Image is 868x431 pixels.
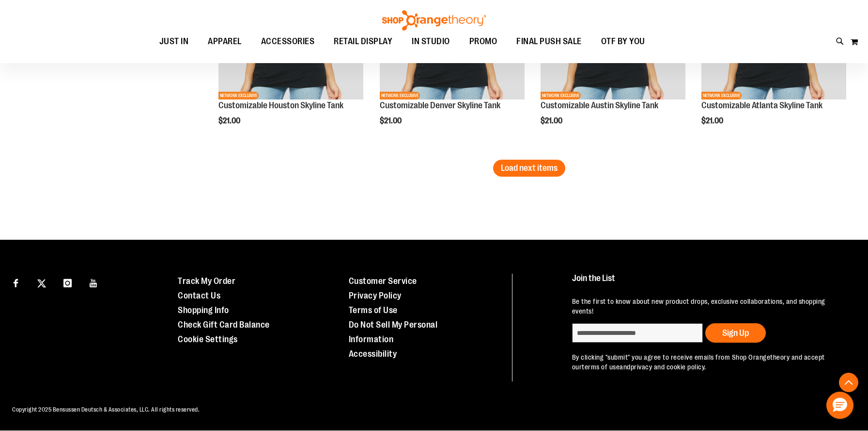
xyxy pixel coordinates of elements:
span: FINAL PUSH SALE [516,31,582,52]
a: Visit our Facebook page [7,274,24,291]
span: PROMO [469,31,497,52]
span: NETWORK EXCLUSIVE [701,92,742,99]
a: Track My Order [178,276,235,286]
p: Be the first to know about new product drops, exclusive collaborations, and shopping events! [572,297,847,316]
span: RETAIL DISPLAY [334,31,392,52]
a: terms of use [582,363,620,371]
a: Customizable Austin Skyline Tank [541,100,658,110]
p: By clicking "submit" you agree to receive emails from Shop Orangetheory and accept our and [572,352,847,372]
span: $21.00 [701,116,725,125]
a: IN STUDIO [402,31,460,53]
a: Visit our X page [33,274,50,291]
span: Copyright 2025 Bensussen Deutsch & Associates, LLC. All rights reserved. [12,406,200,413]
a: APPAREL [198,31,251,53]
a: Customizable Houston Skyline Tank [218,100,343,110]
a: FINAL PUSH SALE [507,31,591,53]
a: Cookie Settings [178,334,238,344]
img: Shop Orangetheory [381,10,487,31]
h4: Join the List [572,274,847,292]
a: Visit our Instagram page [59,274,76,291]
a: privacy and cookie policy. [631,363,706,371]
a: Do Not Sell My Personal Information [349,320,438,344]
span: OTF BY YOU [601,31,645,52]
a: Accessibility [349,349,397,359]
a: ACCESSORIES [251,31,325,53]
a: Shopping Info [178,305,229,315]
a: Customer Service [349,276,417,286]
input: enter email [572,323,703,343]
span: Load next items [501,163,558,173]
a: Customizable Atlanta Skyline Tank [701,100,822,110]
img: Twitter [37,279,46,288]
span: NETWORK EXCLUSIVE [380,92,420,99]
button: Hello, have a question? Let’s chat. [826,392,853,419]
button: Back To Top [839,373,858,392]
button: Load next items [493,160,565,177]
span: NETWORK EXCLUSIVE [541,92,581,99]
span: Sign Up [722,328,749,338]
a: RETAIL DISPLAY [324,31,402,52]
a: Contact Us [178,291,220,300]
span: APPAREL [208,31,242,52]
span: $21.00 [541,116,564,125]
button: Sign Up [705,323,766,343]
span: IN STUDIO [412,31,450,52]
a: JUST IN [150,31,199,53]
a: Check Gift Card Balance [178,320,270,330]
a: Customizable Denver Skyline Tank [380,100,500,110]
span: JUST IN [159,31,189,52]
span: $21.00 [218,116,242,125]
span: NETWORK EXCLUSIVE [218,92,259,99]
a: Visit our Youtube page [85,274,102,291]
a: PROMO [460,31,507,53]
a: Privacy Policy [349,291,402,300]
a: OTF BY YOU [591,31,655,53]
a: Terms of Use [349,305,398,315]
span: $21.00 [380,116,403,125]
span: ACCESSORIES [261,31,315,52]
